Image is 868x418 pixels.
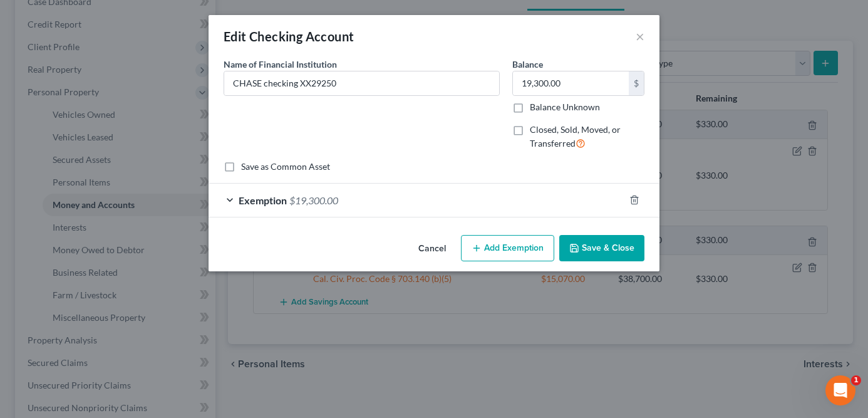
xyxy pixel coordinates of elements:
label: Save as Common Asset [241,160,330,173]
iframe: Intercom live chat [825,375,855,405]
label: Balance Unknown [530,101,600,113]
button: Save & Close [559,235,644,261]
span: Exemption [239,194,287,206]
button: Cancel [408,236,456,261]
span: 1 [851,375,861,385]
span: Closed, Sold, Moved, or Transferred [530,124,621,149]
label: Balance [512,58,543,71]
div: $ [629,71,644,95]
input: 0.00 [513,71,629,95]
input: Enter name... [224,71,499,95]
button: × [636,29,644,44]
button: Add Exemption [461,235,554,261]
span: $19,300.00 [289,194,338,206]
span: Name of Financial Institution [224,59,337,70]
div: Edit Checking Account [224,28,354,45]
